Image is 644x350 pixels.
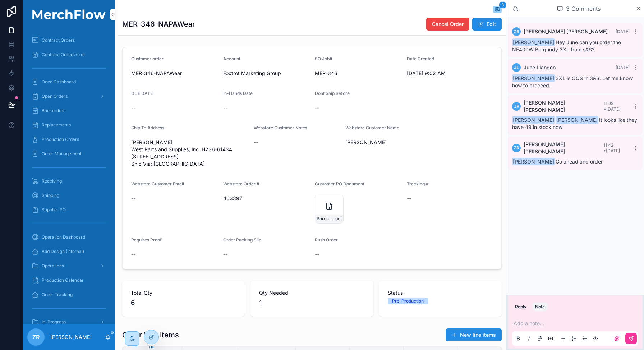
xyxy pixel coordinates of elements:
[345,139,432,146] span: [PERSON_NAME]
[604,101,620,112] span: 11:39 • [DATE]
[535,304,545,310] div: Note
[42,207,66,213] span: Supplier PO
[27,104,111,117] a: Backorders
[27,316,111,328] a: In-Progress
[514,29,519,34] span: ZR
[566,4,601,13] span: 3 Comments
[315,56,332,61] span: SO Job#
[42,79,76,85] span: Deco Dashboard
[317,216,334,222] span: Purchase-Order_463397_1758209108825
[42,108,65,114] span: Backorders
[493,6,502,14] button: 3
[27,9,111,19] img: App logo
[131,298,236,308] span: 6
[27,245,111,258] a: Add Design (Internal)
[524,141,603,155] span: [PERSON_NAME] [PERSON_NAME]
[407,56,434,61] span: Date Created
[27,90,111,103] a: Open Orders
[131,181,184,186] span: Webstore Customer Email
[131,251,135,258] span: --
[388,289,493,296] span: Status
[223,70,281,77] span: Foxtrot Marketing Group
[27,34,111,47] a: Contract Orders
[42,249,84,254] span: Add Design (Internal)
[254,125,307,130] span: Webstore Customer Notes
[407,181,429,186] span: Tracking #
[432,20,464,28] span: Cancel Order
[42,234,85,240] span: Operation Dashboard
[524,64,556,71] span: June Liangco
[131,104,135,111] span: --
[514,65,519,70] span: JL
[32,333,40,341] span: ZR
[131,289,236,296] span: Total Qty
[122,19,195,29] h1: MER-346-NAPAWear
[254,139,258,146] span: --
[131,91,153,96] span: DUE DATE
[334,216,342,222] span: .pdf
[42,122,71,128] span: Replacements
[223,251,227,258] span: --
[315,237,338,243] span: Rush Order
[131,56,164,61] span: Customer order
[472,18,502,31] button: Edit
[223,195,309,202] span: 463397
[524,28,608,35] span: [PERSON_NAME] [PERSON_NAME]
[512,38,555,46] span: [PERSON_NAME]
[27,133,111,146] a: Production Orders
[50,333,92,341] p: [PERSON_NAME]
[315,251,319,258] span: --
[512,303,529,311] button: Reply
[514,103,519,109] span: JR
[616,65,630,70] span: [DATE]
[315,104,319,111] span: --
[27,119,111,132] a: Replacements
[446,328,502,341] button: New line items
[27,175,111,188] a: Receiving
[42,93,68,99] span: Open Orders
[27,203,111,216] a: Supplier PO
[27,189,111,202] a: Shipping
[259,289,364,296] span: Qty Needed
[315,91,350,96] span: Dont Ship Before
[27,231,111,244] a: Operation Dashboard
[223,91,253,96] span: In-Hands Date
[223,237,261,243] span: Order Packing Slip
[345,125,399,130] span: Webstore Customer Name
[512,158,555,165] span: [PERSON_NAME]
[223,181,259,186] span: Webstore Order #
[42,292,73,298] span: Order Tracking
[23,29,115,324] div: scrollable content
[512,116,555,124] span: [PERSON_NAME]
[407,195,411,202] span: --
[512,158,603,165] span: Go ahead and order
[512,75,632,88] span: 3XL is OOS in S&S. Let me know how to proceed.
[131,125,164,130] span: Ship To Address
[122,330,179,340] h1: Order Line Items
[616,29,630,34] span: [DATE]
[131,237,162,243] span: Requires Proof
[392,298,424,304] div: Pre-Production
[223,56,240,61] span: Account
[42,178,62,184] span: Receiving
[524,99,604,114] span: [PERSON_NAME] [PERSON_NAME]
[499,1,506,9] span: 3
[27,274,111,287] a: Production Calendar
[42,263,64,269] span: Operations
[42,137,79,142] span: Production Orders
[27,147,111,160] a: Order Management
[259,298,364,308] span: 1
[512,74,555,82] span: [PERSON_NAME]
[556,116,598,124] span: [PERSON_NAME]
[42,277,84,283] span: Production Calendar
[315,181,364,186] span: Customer PO Document
[27,288,111,301] a: Order Tracking
[512,39,621,52] span: Hey June can you order the NE400W Burgundy 3XL from s&S?
[223,104,227,111] span: --
[27,75,111,88] a: Deco Dashboard
[603,142,620,153] span: 11:42 • [DATE]
[131,195,135,202] span: --
[407,70,493,77] span: [DATE] 9:02 AM
[27,259,111,272] a: Operations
